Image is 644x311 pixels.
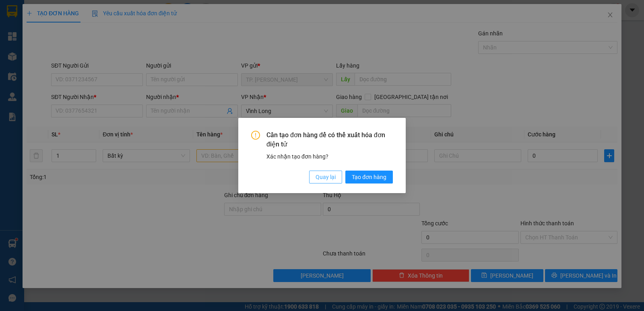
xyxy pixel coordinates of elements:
[352,173,386,181] span: Tạo đơn hàng
[251,131,260,140] span: exclamation-circle
[266,131,393,149] span: Cần tạo đơn hàng để có thể xuất hóa đơn điện tử
[316,173,336,181] span: Quay lại
[345,171,393,183] button: Tạo đơn hàng
[309,171,342,183] button: Quay lại
[266,152,393,161] div: Xác nhận tạo đơn hàng?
